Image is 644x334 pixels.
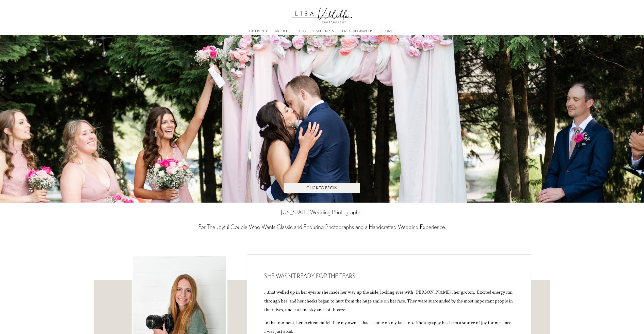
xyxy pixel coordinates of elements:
img: Lisa Villella Photography [289,2,355,25]
a: EXPERIENCE [249,31,268,32]
a: ABOUT ME [275,31,290,32]
h3: For The Joyful Couple Who Wants Classic and Enduring Photographs and a Handcrafted Wedding Experi... [189,223,455,231]
span: …that welled up in her eyes as she made her way up the aisle, locking eyes with [PERSON_NAME], he... [264,289,514,313]
a: FOR PHOTOGRAPHERS [341,31,373,32]
a: TESTIMONIALS [313,31,334,32]
h1: [US_STATE] Wedding Photographer [246,208,398,216]
span: SHE WASN’T READY FOR THE TEARS… [264,272,358,279]
a: CONTACT [381,31,395,32]
a: CLICK TO BEGIN [284,183,360,193]
a: BLOG [298,31,306,32]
